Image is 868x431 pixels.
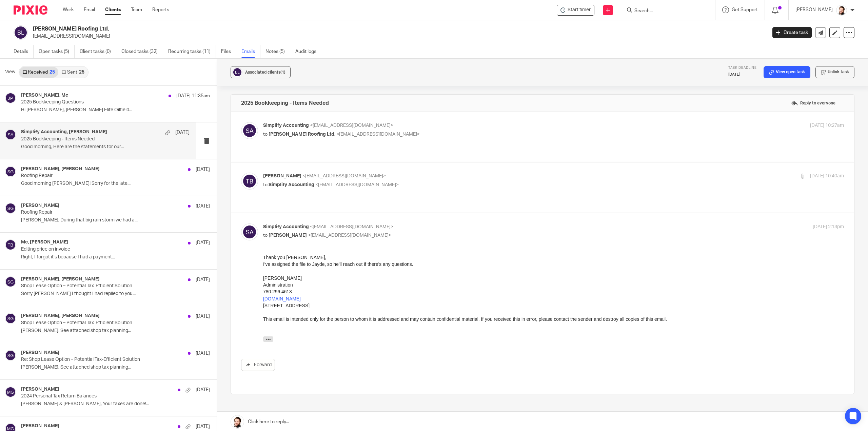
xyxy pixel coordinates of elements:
[836,5,847,16] img: Jayde%20Headshot.jpg
[14,45,34,58] a: Details
[33,25,616,33] h2: [PERSON_NAME] Roofing Ltd.
[21,423,59,429] h4: [PERSON_NAME]
[568,6,591,14] span: Start timer
[315,182,399,187] span: <[EMAIL_ADDRESS][DOMAIN_NAME]>
[168,45,216,58] a: Recurring tasks (11)
[732,7,758,12] span: Get Support
[241,359,275,371] a: Forward
[263,233,268,238] span: to
[175,129,190,136] p: [DATE]
[728,66,757,70] span: Task deadline
[5,129,16,140] img: svg%3E
[280,70,285,74] span: (1)
[241,173,258,190] img: svg%3E
[241,122,258,139] img: svg%3E
[176,93,210,99] p: [DATE] 11:35am
[772,27,812,38] a: Create task
[5,203,16,214] img: svg%3E
[21,401,210,407] p: [PERSON_NAME] & [PERSON_NAME], Your taxes are done!...
[21,129,107,135] h4: Simplify Accounting, [PERSON_NAME]
[728,72,757,77] p: [DATE]
[121,45,163,58] a: Closed tasks (32)
[308,233,391,238] span: <[EMAIL_ADDRESS][DOMAIN_NAME]>
[21,320,172,326] p: Shop Lease Option – Potential Tax-Efficient Solution
[58,67,87,78] a: Sent25
[232,67,242,77] img: svg%3E
[21,387,59,392] h4: [PERSON_NAME]
[5,239,16,250] img: svg%3E
[5,387,16,397] img: svg%3E
[263,174,301,178] span: [PERSON_NAME]
[269,233,307,238] span: [PERSON_NAME]
[5,93,16,103] img: svg%3E
[196,313,210,320] p: [DATE]
[21,291,210,297] p: Sorry [PERSON_NAME] I thought I had replied to you...
[21,276,100,282] h4: [PERSON_NAME], [PERSON_NAME]
[14,5,47,15] img: Pixie
[21,181,210,187] p: Good morning [PERSON_NAME]! Sorry for the late...
[196,276,210,283] p: [DATE]
[310,123,393,128] span: <[EMAIL_ADDRESS][DOMAIN_NAME]>
[80,45,116,58] a: Client tasks (0)
[21,173,172,179] p: Roofing Repair
[105,6,121,13] a: Clients
[265,45,290,58] a: Notes (5)
[269,132,335,137] span: [PERSON_NAME] Roofing Ltd.
[813,223,844,231] p: [DATE] 2:13pm
[21,283,172,289] p: Shop Lease Option – Potential Tax-Efficient Solution
[21,393,172,399] p: 2024 Personal Tax Return Balances
[241,100,329,106] h4: 2025 Bookkeeping - Items Needed
[21,99,172,105] p: 2025 Bookkeeping Questions
[795,6,833,13] p: [PERSON_NAME]
[21,313,100,319] h4: [PERSON_NAME], [PERSON_NAME]
[557,5,594,16] div: Blanchard Roofing Ltd.
[245,70,285,74] span: Associated clients
[815,66,854,78] button: Unlink task
[263,123,309,128] span: Simplify Accounting
[21,107,210,113] p: Hi [PERSON_NAME], [PERSON_NAME] Elite Oilfield...
[196,203,210,210] p: [DATE]
[21,144,190,150] p: Good morning, Here are the statements for our...
[231,66,291,78] button: Associated clients(1)
[79,70,84,75] div: 25
[241,45,260,58] a: Emails
[14,25,28,40] img: svg%3E
[39,45,75,58] a: Open tasks (5)
[196,387,210,393] p: [DATE]
[21,328,210,334] p: [PERSON_NAME], See attached shop tax planning...
[21,93,68,98] h4: [PERSON_NAME], Me
[21,136,156,142] p: 2025 Bookkeeping - Items Needed
[63,6,74,13] a: Work
[50,70,55,75] div: 25
[21,239,68,245] h4: Me, [PERSON_NAME]
[634,8,695,14] input: Search
[295,45,321,58] a: Audit logs
[152,6,169,13] a: Reports
[764,66,810,78] a: View open task
[302,174,386,178] span: <[EMAIL_ADDRESS][DOMAIN_NAME]>
[196,350,210,357] p: [DATE]
[21,357,172,363] p: Re: Shop Lease Option – Potential Tax-Efficient Solution
[310,224,393,229] span: <[EMAIL_ADDRESS][DOMAIN_NAME]>
[21,365,210,370] p: [PERSON_NAME], See attached shop tax planning...
[21,217,210,223] p: [PERSON_NAME], During that big rain storm we had a...
[810,122,844,129] p: [DATE] 10:27am
[21,166,100,172] h4: [PERSON_NAME], [PERSON_NAME]
[5,313,16,324] img: svg%3E
[84,6,95,13] a: Email
[19,67,58,78] a: Received25
[196,423,210,430] p: [DATE]
[263,182,268,187] span: to
[21,350,59,356] h4: [PERSON_NAME]
[21,247,172,252] p: Editing price on invoice
[241,223,258,240] img: svg%3E
[789,98,837,108] label: Reply to everyone
[336,132,420,137] span: <[EMAIL_ADDRESS][DOMAIN_NAME]>
[196,166,210,173] p: [DATE]
[21,210,172,215] p: Roofing Repair
[269,182,314,187] span: Simplify Accounting
[196,239,210,246] p: [DATE]
[5,166,16,177] img: svg%3E
[263,224,309,229] span: Simplify Accounting
[221,45,236,58] a: Files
